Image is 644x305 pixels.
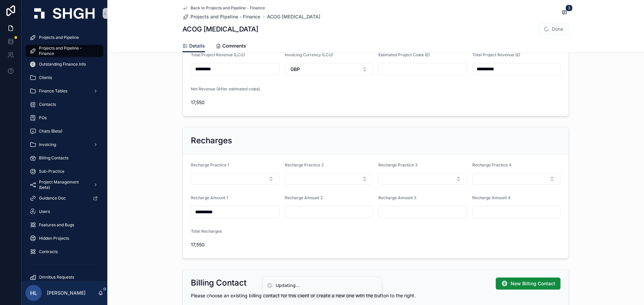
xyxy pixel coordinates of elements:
[25,85,103,97] a: Finance Tables
[216,40,246,53] a: Comments
[285,173,373,184] button: Select Button
[267,13,320,20] a: ACOG [MEDICAL_DATA]
[182,13,260,20] a: Projects and Pipeline - Finance
[472,195,511,200] span: Recharge Amount 4
[39,115,47,121] span: POs
[276,282,300,289] div: Updating...
[30,289,37,297] span: HL
[39,155,68,161] span: Billing Contacts
[222,43,246,49] span: Comments
[191,99,279,106] span: 17,550
[39,236,69,241] span: Hidden Projects
[191,52,245,57] span: Total Project Revenue (LCU)
[25,58,103,70] a: Outstanding Finance Info
[39,142,56,147] span: Invoicing
[47,290,86,296] p: [PERSON_NAME]
[285,162,324,167] span: Recharge Practice 2
[39,102,56,107] span: Contacts
[39,75,52,80] span: Clients
[285,52,333,57] span: Invoicing Currency (LCU)
[191,173,279,184] button: Select Button
[25,139,103,151] a: Invoicing
[39,222,74,228] span: Features and Bugs
[191,5,265,11] span: Back to Projects and Pipeline - Finance
[25,192,103,204] a: Guidance Doc
[191,162,229,167] span: Recharge Practice 1
[496,278,560,290] button: New Billing Contact
[25,45,103,57] a: Projects and Pipeline - Finance
[182,40,205,53] a: Details
[25,219,103,231] a: Features and Bugs
[39,275,74,280] span: Omnibus Requests
[191,241,279,248] span: 17,550
[378,52,430,57] span: Estimated Project Costs (£)
[39,209,50,214] span: Users
[25,98,103,110] a: Contacts
[378,195,417,200] span: Recharge Amount 3
[39,196,66,201] span: Guidance Doc
[39,129,62,134] span: Chats (Beta)
[25,271,103,283] a: Omnibus Requests
[191,195,228,200] span: Recharge Amount 1
[25,31,103,44] a: Projects and Pipeline
[191,86,260,91] span: Net Revenue (After estimated costs)
[378,173,467,184] button: Select Button
[191,293,416,298] span: Please choose an existing billing contact for this client or create a new one with the button to ...
[39,169,64,174] span: Sub-Practice
[191,229,222,234] span: Total Recharges
[39,46,97,56] span: Projects and Pipeline - Finance
[285,195,323,200] span: Recharge Amount 2
[34,8,95,19] img: App logo
[25,206,103,218] a: Users
[472,52,520,57] span: Total Project Revenue (£)
[182,5,265,11] a: Back to Projects and Pipeline - Finance
[39,179,88,190] span: Project Management (beta)
[560,9,569,17] button: 3
[182,24,258,34] h1: ACOG [MEDICAL_DATA]
[191,278,247,288] h2: Billing Contact
[25,232,103,244] a: Hidden Projects
[285,63,373,76] button: Select Button
[378,162,418,167] span: Recharge Practice 3
[511,280,555,287] span: New Billing Contact
[21,27,107,281] div: scrollable content
[25,246,103,258] a: Contracts
[472,173,561,184] button: Select Button
[566,5,573,11] span: 3
[191,135,232,146] h2: Recharges
[25,179,103,191] a: Project Management (beta)
[25,72,103,84] a: Clients
[191,13,260,20] span: Projects and Pipeline - Finance
[39,88,67,94] span: Finance Tables
[189,43,205,49] span: Details
[25,112,103,124] a: POs
[39,35,79,40] span: Projects and Pipeline
[290,66,300,73] span: GBP
[39,249,58,254] span: Contracts
[25,125,103,137] a: Chats (Beta)
[39,62,86,67] span: Outstanding Finance Info
[472,162,512,167] span: Recharge Practice 4
[25,165,103,177] a: Sub-Practice
[25,152,103,164] a: Billing Contacts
